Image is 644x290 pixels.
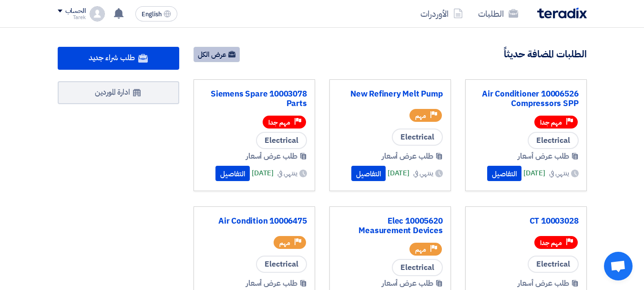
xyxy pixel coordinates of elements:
[415,245,426,254] span: مهم
[518,150,569,162] span: طلب عرض أسعار
[90,6,105,21] img: profile_test.png
[523,168,545,179] span: [DATE]
[473,89,579,108] a: 10006526 Air Conditioner Compressors SPP
[256,132,307,149] span: Electrical
[351,166,386,181] button: التفاصيل
[246,150,297,162] span: طلب عرض أسعار
[470,2,526,25] a: الطلبات
[256,256,307,273] span: Electrical
[518,278,569,289] span: طلب عرض أسعار
[337,216,443,236] a: 10005620 Elec Measurement Devices
[142,11,162,18] span: English
[528,132,579,149] span: Electrical
[540,238,562,247] span: مهم جدا
[202,216,307,226] a: 10006475 Air Condition
[413,2,470,25] a: الأوردرات
[252,168,274,179] span: [DATE]
[415,111,426,120] span: مهم
[58,15,86,20] div: Tarek
[392,129,443,146] span: Electrical
[58,81,179,104] a: ادارة الموردين
[473,216,579,226] a: 10003028 CT
[392,259,443,276] span: Electrical
[504,48,587,60] h4: الطلبات المضافة حديثاً
[540,118,562,127] span: مهم جدا
[279,238,290,247] span: مهم
[604,252,633,280] div: دردشة مفتوحة
[135,6,177,21] button: English
[382,150,433,162] span: طلب عرض أسعار
[549,168,569,178] span: ينتهي في
[413,168,433,178] span: ينتهي في
[202,89,307,108] a: 10003078 Siemens Spare Parts
[194,47,240,62] a: عرض الكل
[277,168,297,178] span: ينتهي في
[388,168,409,179] span: [DATE]
[537,8,587,19] img: Teradix logo
[528,256,579,273] span: Electrical
[215,166,250,181] button: التفاصيل
[89,52,135,64] span: طلب شراء جديد
[268,118,290,127] span: مهم جدا
[337,89,443,99] a: New Refinery Melt Pump
[487,166,521,181] button: التفاصيل
[382,278,433,289] span: طلب عرض أسعار
[246,278,297,289] span: طلب عرض أسعار
[65,7,86,15] div: الحساب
